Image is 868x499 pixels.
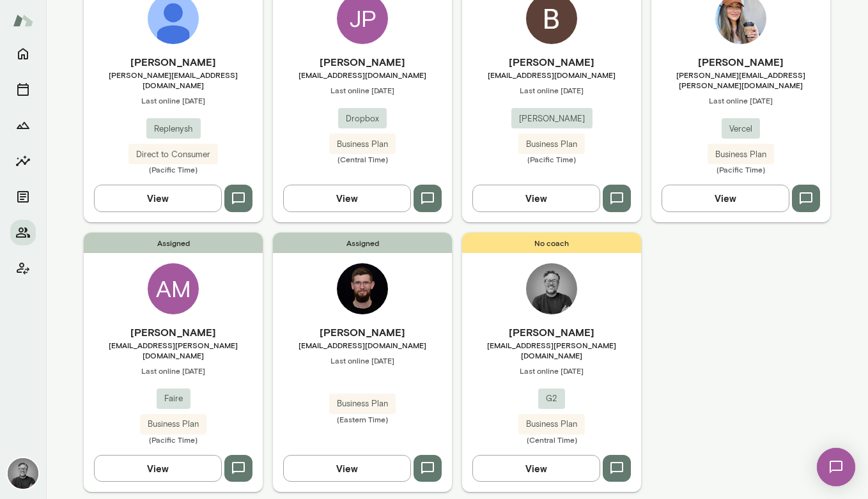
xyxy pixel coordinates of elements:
[462,85,641,95] span: Last online [DATE]
[462,365,641,376] span: Last online [DATE]
[283,185,411,211] button: View
[84,164,263,174] span: (Pacific Time)
[462,70,641,80] span: [EMAIL_ADDRESS][DOMAIN_NAME]
[337,263,388,314] img: Joey Cordes
[157,392,190,405] span: Faire
[84,54,263,70] h6: [PERSON_NAME]
[10,220,36,245] button: Members
[273,340,452,350] span: [EMAIL_ADDRESS][DOMAIN_NAME]
[462,434,641,445] span: (Central Time)
[128,148,218,161] span: Direct to Consumer
[338,112,387,125] span: Dropbox
[462,340,641,360] span: [EMAIL_ADDRESS][PERSON_NAME][DOMAIN_NAME]
[651,54,830,70] h6: [PERSON_NAME]
[10,148,36,174] button: Insights
[94,455,222,482] button: View
[140,418,206,431] span: Business Plan
[10,256,36,281] button: Client app
[84,340,263,360] span: [EMAIL_ADDRESS][PERSON_NAME][DOMAIN_NAME]
[13,8,33,33] img: Mento
[526,263,577,314] img: Dane Howard
[462,154,641,164] span: (Pacific Time)
[84,233,263,253] span: Assigned
[462,325,641,340] h6: [PERSON_NAME]
[472,185,600,211] button: View
[273,70,452,80] span: [EMAIL_ADDRESS][DOMAIN_NAME]
[511,112,593,125] span: [PERSON_NAME]
[8,458,38,489] img: Dane Howard
[84,70,263,90] span: [PERSON_NAME][EMAIL_ADDRESS][DOMAIN_NAME]
[472,455,600,482] button: View
[273,325,452,340] h6: [PERSON_NAME]
[273,54,452,70] h6: [PERSON_NAME]
[10,41,36,66] button: Home
[84,434,263,445] span: (Pacific Time)
[651,70,830,90] span: [PERSON_NAME][EMAIL_ADDRESS][PERSON_NAME][DOMAIN_NAME]
[146,123,201,135] span: Replenysh
[84,95,263,105] span: Last online [DATE]
[273,154,452,164] span: (Central Time)
[662,185,789,211] button: View
[722,123,760,135] span: Vercel
[148,263,199,314] div: AM
[273,233,452,253] span: Assigned
[84,365,263,376] span: Last online [DATE]
[538,392,565,405] span: G2
[273,355,452,365] span: Last online [DATE]
[10,184,36,210] button: Documents
[84,325,263,340] h6: [PERSON_NAME]
[94,185,222,211] button: View
[708,148,774,161] span: Business Plan
[651,95,830,105] span: Last online [DATE]
[283,455,411,482] button: View
[518,138,585,151] span: Business Plan
[651,164,830,174] span: (Pacific Time)
[462,54,641,70] h6: [PERSON_NAME]
[10,77,36,102] button: Sessions
[518,418,585,431] span: Business Plan
[329,138,396,151] span: Business Plan
[273,414,452,424] span: (Eastern Time)
[273,85,452,95] span: Last online [DATE]
[462,233,641,253] span: No coach
[329,397,396,410] span: Business Plan
[10,112,36,138] button: Growth Plan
